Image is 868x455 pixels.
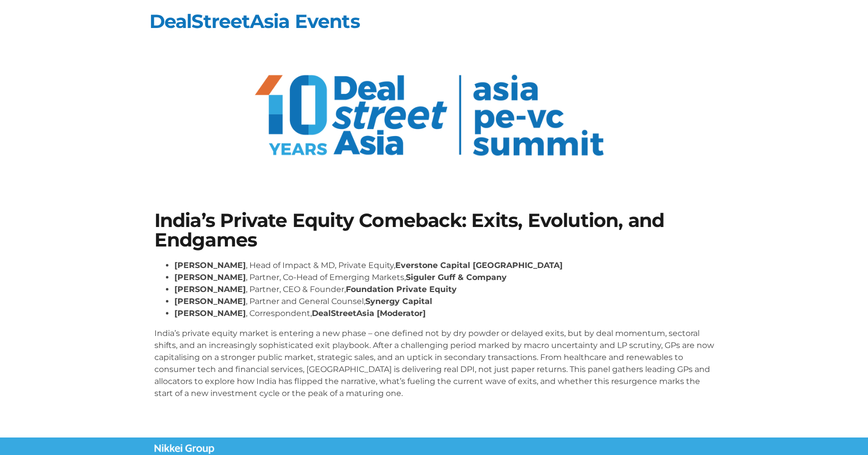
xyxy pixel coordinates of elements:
[406,272,507,282] strong: Siguler Guff & Company
[174,295,714,307] li: , Partner and General Counsel,
[174,272,246,282] strong: [PERSON_NAME]
[174,260,246,270] strong: [PERSON_NAME]
[154,211,714,249] h1: India’s Private Equity Comeback: Exits, Evolution, and Endgames
[174,296,246,306] strong: [PERSON_NAME]
[365,296,432,306] strong: Synergy Capital
[174,284,246,294] strong: [PERSON_NAME]
[174,271,714,283] li: , Partner, Co-Head of Emerging Markets,
[154,444,214,454] img: Nikkei Group
[312,308,426,318] strong: DealStreetAsia [Moderator]
[149,9,360,33] a: DealStreetAsia Events
[154,327,714,399] p: India’s private equity market is entering a new phase – one defined not by dry powder or delayed ...
[395,260,563,270] strong: Everstone Capital [GEOGRAPHIC_DATA]
[174,259,714,271] li: , Head of Impact & MD, Private Equity,
[174,308,246,318] strong: [PERSON_NAME]
[174,283,714,295] li: , Partner, CEO & Founder,
[174,307,714,319] li: , Correspondent,
[346,284,457,294] strong: Foundation Private Equity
